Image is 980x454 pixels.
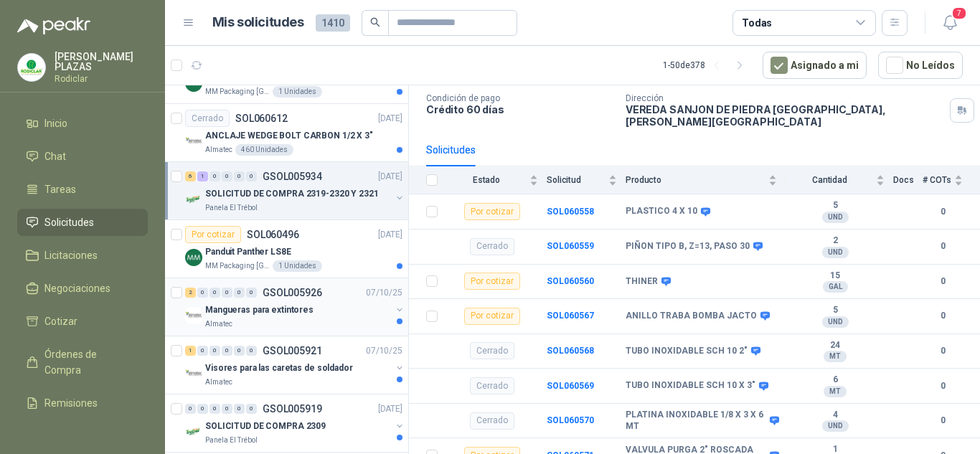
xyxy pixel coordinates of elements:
[222,346,232,356] div: 0
[464,308,520,325] div: Por cotizar
[235,144,293,156] div: 460 Unidades
[205,435,258,446] p: Panela El Trébol
[923,275,963,288] b: 0
[17,242,148,269] a: Licitaciones
[185,191,202,208] img: Company Logo
[786,374,885,386] b: 6
[786,200,885,212] b: 5
[786,166,893,194] th: Cantidad
[626,103,944,128] p: VEREDA SANJON DE PIEDRA [GEOGRAPHIC_DATA] , [PERSON_NAME][GEOGRAPHIC_DATA]
[17,275,148,302] a: Negociaciones
[626,410,766,432] b: PLATINA INOXIDABLE 1/8 X 3 X 6 MT
[822,316,849,328] div: UND
[205,377,232,388] p: Almatec
[923,205,963,219] b: 0
[626,206,697,217] b: PLASTICO 4 X 10
[470,342,514,359] div: Cerrado
[44,395,98,411] span: Remisiones
[822,212,849,223] div: UND
[205,361,353,375] p: Visores para las caretas de soldador
[426,103,614,115] p: Crédito 60 días
[626,241,750,252] b: PIÑON TIPO B, Z=13, PASO 30
[185,346,196,356] div: 1
[197,346,208,356] div: 0
[547,415,594,425] a: SOL060570
[165,220,408,278] a: Por cotizarSOL060496[DATE] Company LogoPanduit Panther LS8EMM Packaging [GEOGRAPHIC_DATA]1 Unidades
[626,380,755,392] b: TUBO INOXIDABLE SCH 10 X 3"
[786,235,885,247] b: 2
[17,176,148,203] a: Tareas
[197,171,208,181] div: 1
[273,260,322,272] div: 1 Unidades
[547,166,626,194] th: Solicitud
[923,175,951,185] span: # COTs
[426,142,476,158] div: Solicitudes
[17,143,148,170] a: Chat
[234,346,245,356] div: 0
[547,276,594,286] a: SOL060560
[547,207,594,217] a: SOL060558
[547,241,594,251] a: SOL060559
[626,175,765,185] span: Producto
[878,52,963,79] button: No Leídos
[923,240,963,253] b: 0
[197,288,208,298] div: 0
[44,247,98,263] span: Licitaciones
[55,75,148,83] p: Rodiclar
[44,214,94,230] span: Solicitudes
[923,379,963,393] b: 0
[55,52,148,72] p: [PERSON_NAME] PLAZAS
[205,260,270,272] p: MM Packaging [GEOGRAPHIC_DATA]
[185,400,405,446] a: 0 0 0 0 0 0 GSOL005919[DATE] Company LogoSOLICITUD DE COMPRA 2309Panela El Trébol
[786,340,885,351] b: 24
[626,166,786,194] th: Producto
[263,171,322,181] p: GSOL005934
[185,288,196,298] div: 2
[547,381,594,391] a: SOL060569
[44,280,110,296] span: Negociaciones
[937,10,963,36] button: 7
[470,238,514,255] div: Cerrado
[246,404,257,414] div: 0
[786,410,885,421] b: 4
[626,93,944,103] p: Dirección
[185,133,202,150] img: Company Logo
[446,175,527,185] span: Estado
[209,346,220,356] div: 0
[823,281,848,293] div: GAL
[246,171,257,181] div: 0
[378,112,402,126] p: [DATE]
[205,144,232,156] p: Almatec
[197,404,208,414] div: 0
[185,365,202,382] img: Company Logo
[165,104,408,162] a: CerradoSOL060612[DATE] Company LogoANCLAJE WEDGE BOLT CARBON 1/2 X 3"Almatec460 Unidades
[205,245,291,259] p: Panduit Panther LS8E
[464,273,520,290] div: Por cotizar
[246,288,257,298] div: 0
[263,346,322,356] p: GSOL005921
[923,166,980,194] th: # COTs
[205,420,326,433] p: SOLICITUD DE COMPRA 2309
[273,86,322,98] div: 1 Unidades
[547,311,594,321] a: SOL060567
[17,389,148,417] a: Remisiones
[234,288,245,298] div: 0
[366,286,402,300] p: 07/10/25
[17,209,148,236] a: Solicitudes
[370,17,380,27] span: search
[18,54,45,81] img: Company Logo
[17,17,90,34] img: Logo peakr
[246,346,257,356] div: 0
[44,313,77,329] span: Cotizar
[923,344,963,358] b: 0
[234,171,245,181] div: 0
[742,15,772,31] div: Todas
[205,303,314,317] p: Mangueras para extintores
[185,249,202,266] img: Company Logo
[17,308,148,335] a: Cotizar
